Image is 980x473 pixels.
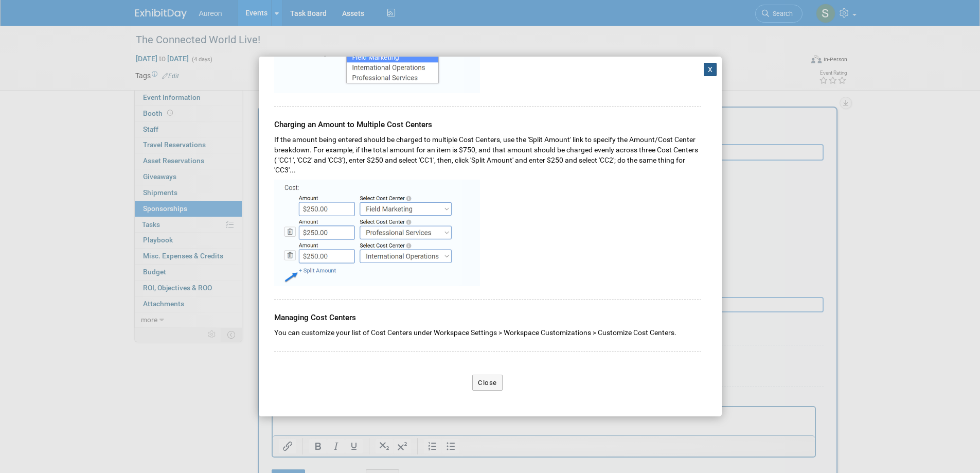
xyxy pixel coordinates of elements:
[704,63,717,76] button: X
[274,131,701,176] div: If the amount being entered should be charged to multiple Cost Centers, use the 'Split Amount' li...
[472,375,503,391] button: Close
[274,324,701,338] div: You can customize your list of Cost Centers under Workspace Settings > Workspace Customizations >...
[274,107,701,131] div: Charging an Amount to Multiple Cost Centers
[274,180,480,286] img: Charging an Amount to Multiple Cost Centers
[274,300,701,324] div: Managing Cost Centers
[6,4,537,14] body: Rich Text Area. Press ALT-0 for help.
